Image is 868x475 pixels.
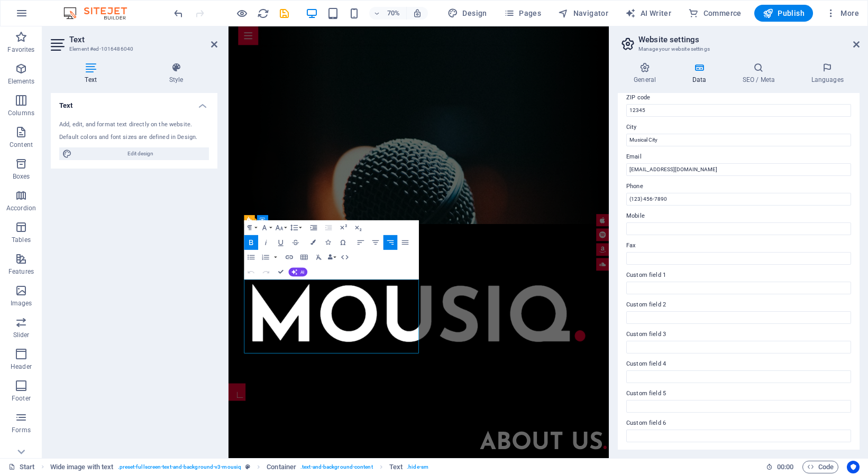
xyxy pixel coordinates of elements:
label: City [626,121,851,134]
button: Align Left [353,235,368,250]
button: More [821,5,863,22]
h4: Style [135,62,217,85]
h4: Data [676,62,726,85]
p: Slider [13,331,30,339]
span: Code [807,461,834,473]
span: . preset-fullscreen-text-and-background-v3-mousiq [118,461,241,473]
button: Font Family [259,220,273,235]
button: Pages [500,5,545,22]
button: Navigator [554,5,613,22]
button: reload [257,7,269,20]
h3: Element #ed-1016486040 [69,44,196,54]
label: Custom field 6 [626,417,851,430]
button: Commerce [684,5,746,22]
button: Publish [754,5,813,22]
label: Custom field 3 [626,328,851,341]
span: Navigator [558,8,608,18]
h6: Session time [766,461,794,473]
span: . text-and-background-content [300,461,373,473]
p: Features [8,267,34,276]
button: Confirm (⌘+⏎) [273,265,288,280]
button: Click here to leave preview mode and continue editing [235,7,248,20]
span: Click to select. Double-click to edit [50,461,114,473]
button: Clear Formatting [312,250,326,265]
button: Bold (⌘B) [244,235,258,250]
p: Forms [12,426,31,434]
p: Boxes [13,172,30,181]
button: Icons [321,235,335,250]
button: Align Center [368,235,382,250]
button: Edit design [59,147,209,160]
p: Images [11,299,32,308]
button: Insert Link [282,250,296,265]
span: Click to select. Double-click to edit [267,461,296,473]
h4: Text [51,93,217,112]
button: HTML [337,250,352,265]
button: Data Bindings [326,250,337,265]
span: More [826,8,859,18]
p: Footer [12,394,31,403]
button: Unordered List [244,250,258,265]
label: Mobile [626,210,851,222]
label: Custom field 5 [626,387,851,400]
button: Superscript [336,220,350,235]
label: Email [626,151,851,163]
div: Add, edit, and format text directly on the website. [59,120,209,129]
button: Design [443,5,491,22]
h4: Text [51,62,135,85]
button: Strikethrough [288,235,303,250]
span: Pages [504,8,541,18]
button: Italic (⌘I) [259,235,273,250]
button: Redo (⌘⇧Z) [259,265,273,280]
button: Subscript [351,220,365,235]
p: Favorites [7,45,34,54]
button: Underline (⌘U) [273,235,288,250]
button: Ordered List [258,250,272,265]
span: Click to select. Double-click to edit [389,461,403,473]
span: AI Writer [625,8,671,18]
span: : [784,463,786,471]
i: This element is a customizable preset [245,464,250,470]
span: Edit design [75,147,206,160]
button: save [278,7,290,20]
button: Align Justify [398,235,412,250]
span: Publish [763,8,805,18]
button: AI [288,267,307,276]
nav: breadcrumb [50,461,428,473]
i: Undo: Edit headline (Ctrl+Z) [172,7,185,20]
button: Increase Indent [306,220,321,235]
label: ZIP code [626,91,851,104]
h3: Manage your website settings [638,44,838,54]
span: 00 00 [777,461,793,473]
p: Tables [12,236,31,244]
h6: 70% [385,7,402,20]
button: Undo (⌘Z) [244,265,258,280]
button: undo [172,7,185,20]
label: Custom field 1 [626,269,851,282]
button: Ordered List [272,250,278,265]
i: Reload page [257,7,269,20]
button: AI Writer [621,5,675,22]
h2: Website settings [638,35,860,44]
button: Line Height [288,220,303,235]
h4: SEO / Meta [726,62,795,85]
button: Special Characters [336,235,350,250]
span: Design [447,8,487,18]
label: Custom field 2 [626,299,851,311]
img: Editor Logo [61,7,140,20]
button: Decrease Indent [321,220,335,235]
div: Default colors and font sizes are defined in Design. [59,133,209,142]
button: Insert Table [297,250,311,265]
button: Align Right [383,235,397,250]
button: Code [802,461,838,473]
p: Content [10,141,33,149]
button: Colors [306,235,321,250]
span: AI [300,270,304,274]
h2: Text [69,35,217,44]
p: Header [11,362,32,371]
a: Click to cancel selection. Double-click to open Pages [8,461,35,473]
span: . hide-sm [407,461,428,473]
p: Columns [8,109,34,117]
button: Paragraph Format [244,220,258,235]
label: Custom field 4 [626,358,851,370]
